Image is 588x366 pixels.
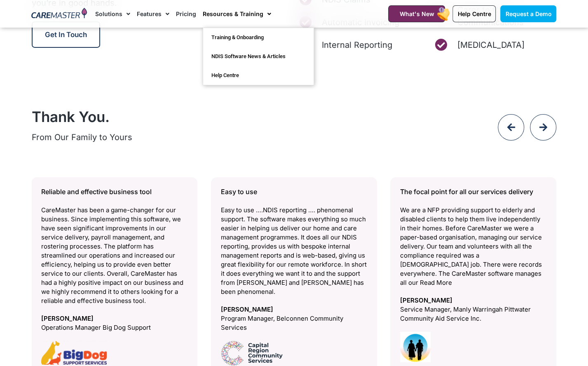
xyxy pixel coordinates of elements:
[500,5,556,22] a: Request a Demo
[41,341,107,365] img: Leanne Gilkison
[400,296,546,305] span: [PERSON_NAME]
[41,187,187,305] div: CareMaster has been a game-changer for our business. Since implementing this software, we have se...
[41,314,187,323] span: [PERSON_NAME]
[221,314,367,332] span: Program Manager, Belconnen Community Services
[455,39,525,51] span: [MEDICAL_DATA]
[41,188,152,196] span: Reliable and effective business tool
[452,5,496,22] a: Help Centre
[41,323,187,332] span: Operations Manager Big Dog Support
[400,188,533,196] span: The focal point for all our services delivery
[457,10,491,17] span: Help Centre
[434,39,557,51] a: [MEDICAL_DATA]
[203,66,314,85] a: Help Centre
[221,187,367,296] div: Easy to use ….NDIS reporting …. phenomenal support. The software makes everything so much easier ...
[32,132,132,142] span: From Our Family to Yours
[31,8,87,20] img: CareMaster Logo
[221,188,257,196] span: Easy to use
[203,28,314,85] ul: Resources & Training
[203,47,314,66] a: NDIS Software News & Articles
[400,332,431,362] img: Marcelle Caterina
[221,305,367,314] span: [PERSON_NAME]
[32,21,100,48] a: Get in Touch
[399,10,434,17] span: What's New
[45,30,87,39] span: Get in Touch
[505,10,551,17] span: Request a Demo
[400,187,546,287] div: We are a NFP providing support to elderly and disabled clients to help them live independently in...
[221,341,283,366] img: Andrew McKerchar
[400,305,546,323] span: Service Manager, Manly Warringah Pittwater Community Aid Service Inc.
[298,39,421,51] a: Internal Reporting
[388,5,445,22] a: What's New
[32,108,439,125] h2: Thank You.
[320,39,392,51] span: Internal Reporting
[203,28,314,47] a: Training & Onboarding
